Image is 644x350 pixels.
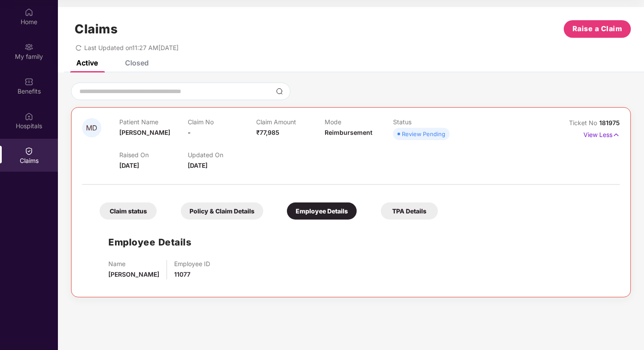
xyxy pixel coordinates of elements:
span: Raise a Claim [572,23,623,34]
span: [DATE] [119,162,139,169]
div: Active [76,58,98,67]
img: svg+xml;base64,PHN2ZyBpZD0iQmVuZWZpdHMiIHhtbG5zPSJodHRwOi8vd3d3LnczLm9yZy8yMDAwL3N2ZyIgd2lkdGg9Ij... [25,77,33,86]
h1: Employee Details [108,235,191,249]
img: svg+xml;base64,PHN2ZyB3aWR0aD0iMjAiIGhlaWdodD0iMjAiIHZpZXdCb3g9IjAgMCAyMCAyMCIgZmlsbD0ibm9uZSIgeG... [25,43,33,51]
span: Last Updated on 11:27 AM[DATE] [84,44,179,51]
img: svg+xml;base64,PHN2ZyBpZD0iQ2xhaW0iIHhtbG5zPSJodHRwOi8vd3d3LnczLm9yZy8yMDAwL3N2ZyIgd2lkdGg9IjIwIi... [25,147,33,155]
span: MD [86,124,97,132]
span: ₹77,985 [256,129,279,136]
div: Claim status [100,202,157,220]
p: Patient Name [119,118,188,126]
span: [PERSON_NAME] [119,129,170,136]
div: Closed [125,58,149,67]
p: Name [108,260,159,267]
div: Policy & Claim Details [181,202,263,220]
div: TPA Details [381,202,438,220]
p: Employee ID [174,260,210,267]
span: - [188,129,191,136]
p: Mode [325,118,393,126]
span: 181975 [599,119,620,126]
span: redo [75,44,82,51]
p: View Less [583,128,620,140]
img: svg+xml;base64,PHN2ZyBpZD0iSG9tZSIgeG1sbnM9Imh0dHA6Ly93d3cudzMub3JnLzIwMDAvc3ZnIiB3aWR0aD0iMjAiIG... [25,8,33,17]
div: Employee Details [287,202,357,220]
p: Claim No [188,118,256,126]
img: svg+xml;base64,PHN2ZyB4bWxucz0iaHR0cDovL3d3dy53My5vcmcvMjAwMC9zdmciIHdpZHRoPSIxNyIgaGVpZ2h0PSIxNy... [612,130,620,140]
button: Raise a Claim [564,20,631,38]
span: Ticket No [569,119,599,126]
div: Review Pending [402,130,445,138]
p: Status [393,118,462,126]
span: 11077 [174,271,190,278]
p: Updated On [188,151,256,159]
p: Raised On [119,151,188,159]
span: [PERSON_NAME] [108,271,159,278]
p: Claim Amount [256,118,325,126]
img: svg+xml;base64,PHN2ZyBpZD0iSG9zcGl0YWxzIiB4bWxucz0iaHR0cDovL3d3dy53My5vcmcvMjAwMC9zdmciIHdpZHRoPS... [25,112,33,121]
img: svg+xml;base64,PHN2ZyBpZD0iU2VhcmNoLTMyeDMyIiB4bWxucz0iaHR0cDovL3d3dy53My5vcmcvMjAwMC9zdmciIHdpZH... [276,88,283,95]
h1: Claims [75,22,118,36]
span: [DATE] [188,162,208,169]
span: Reimbursement [325,129,372,136]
